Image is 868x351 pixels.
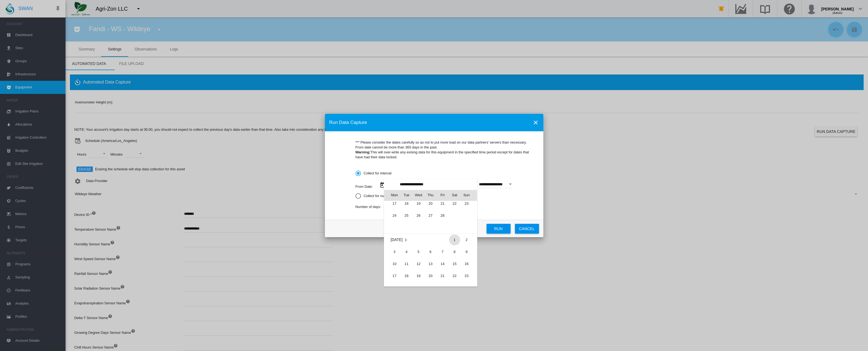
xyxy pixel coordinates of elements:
[449,246,460,257] span: 8
[401,198,413,210] td: Tuesday February 18 2025
[401,282,412,293] span: 25
[401,246,412,257] span: 4
[413,246,424,257] span: 5
[413,210,425,222] td: Wednesday February 26 2025
[413,198,424,209] span: 19
[389,246,400,257] span: 3
[449,190,461,201] th: Sat
[437,210,448,221] span: 28
[413,246,425,258] td: Wednesday March 5 2025
[437,258,448,269] span: 14
[389,210,400,221] span: 24
[384,246,477,258] tr: Week 2
[425,282,436,293] span: 27
[384,234,425,246] td: March 2025
[437,198,448,209] span: 21
[413,198,425,210] td: Wednesday February 19 2025
[384,258,401,270] td: Monday March 10 2025
[425,210,437,222] td: Thursday February 27 2025
[425,270,437,282] td: Thursday March 20 2025
[437,258,449,270] td: Friday March 14 2025
[389,258,400,269] span: 10
[413,190,425,201] th: Wed
[401,270,413,282] td: Tuesday March 18 2025
[401,190,413,201] th: Tue
[437,198,449,210] td: Friday February 21 2025
[437,210,449,222] td: Friday February 28 2025
[449,258,461,270] td: Saturday March 15 2025
[384,198,401,210] td: Monday February 17 2025
[413,270,424,281] span: 19
[425,198,437,210] td: Thursday February 20 2025
[461,234,472,245] span: 2
[425,270,436,281] span: 20
[437,270,448,281] span: 21
[413,270,425,282] td: Wednesday March 19 2025
[425,258,437,270] td: Thursday March 13 2025
[401,258,412,269] span: 11
[425,190,437,201] th: Thu
[437,246,449,258] td: Friday March 7 2025
[425,282,437,294] td: Thursday March 27 2025
[449,234,460,245] span: 1
[401,246,413,258] td: Tuesday March 4 2025
[401,210,413,222] td: Tuesday February 25 2025
[401,282,413,294] td: Tuesday March 25 2025
[401,198,412,209] span: 18
[389,270,400,281] span: 17
[384,198,477,210] tr: Week 4
[389,282,400,293] span: 24
[437,282,449,294] td: Friday March 28 2025
[413,210,424,221] span: 26
[449,198,460,209] span: 22
[461,282,472,293] span: 30
[413,258,425,270] td: Wednesday March 12 2025
[425,210,436,221] span: 27
[425,258,436,269] span: 13
[437,190,449,201] th: Fri
[449,282,460,293] span: 29
[449,270,460,281] span: 22
[461,270,472,281] span: 23
[461,258,472,269] span: 16
[384,222,477,234] tr: Week undefined
[384,210,401,222] td: Monday February 24 2025
[425,246,436,257] span: 6
[384,270,477,282] tr: Week 4
[389,198,400,209] span: 17
[413,258,424,269] span: 12
[384,234,477,246] tr: Week 1
[413,282,425,294] td: Wednesday March 26 2025
[384,246,401,258] td: Monday March 3 2025
[384,282,477,294] tr: Week 5
[449,258,460,269] span: 15
[401,270,412,281] span: 18
[413,282,424,293] span: 26
[425,198,436,209] span: 20
[449,282,461,294] td: Saturday March 29 2025
[461,198,472,209] span: 23
[384,258,477,270] tr: Week 3
[384,270,401,282] td: Monday March 17 2025
[384,190,477,286] md-calendar: Calendar
[461,270,477,282] td: Sunday March 23 2025
[384,282,401,294] td: Monday March 24 2025
[401,258,413,270] td: Tuesday March 11 2025
[461,246,477,258] td: Sunday March 9 2025
[461,198,477,210] td: Sunday February 23 2025
[449,198,461,210] td: Saturday February 22 2025
[449,246,461,258] td: Saturday March 8 2025
[461,190,477,201] th: Sun
[401,210,412,221] span: 25
[449,234,461,246] td: Saturday March 1 2025
[461,258,477,270] td: Sunday March 16 2025
[384,210,477,222] tr: Week 5
[461,234,477,246] td: Sunday March 2 2025
[437,282,448,293] span: 28
[384,190,401,201] th: Mon
[437,270,449,282] td: Friday March 21 2025
[449,270,461,282] td: Saturday March 22 2025
[425,246,437,258] td: Thursday March 6 2025
[461,282,477,294] td: Sunday March 30 2025
[391,237,402,242] span: [DATE]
